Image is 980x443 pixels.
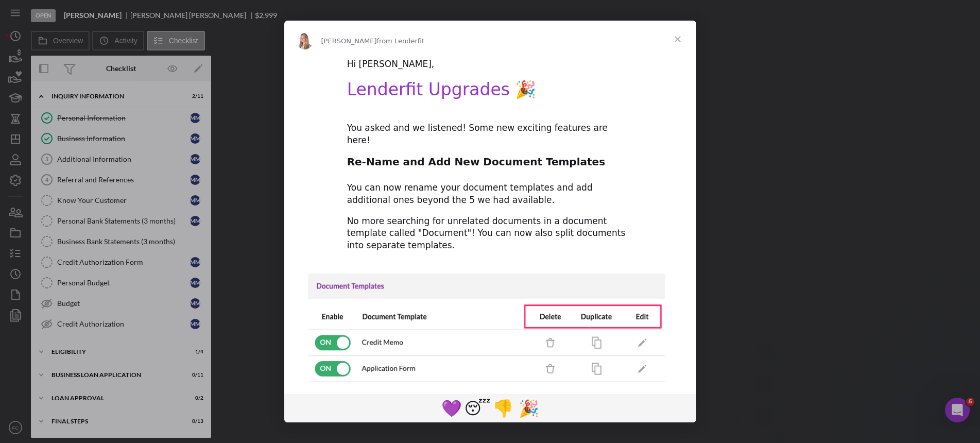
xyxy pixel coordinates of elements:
h1: Lenderfit Upgrades 🎉 [347,79,633,107]
span: Close [659,21,696,58]
span: tada reaction [516,396,542,420]
span: 👎 [493,399,513,418]
span: 🎉 [519,399,539,418]
span: 💜 [441,399,462,418]
span: from Lenderfit [377,37,425,45]
span: sleeping reaction [465,396,490,420]
img: Profile image for Allison [297,33,313,49]
div: You can now rename your document templates and add additional ones beyond the 5 we had available. [347,182,633,207]
span: 😴 [465,399,491,418]
div: Hi [PERSON_NAME], [347,58,633,71]
h2: Re-Name and Add New Document Templates [347,155,633,174]
span: 1 reaction [490,396,516,420]
span: purple heart reaction [439,396,465,420]
span: [PERSON_NAME] [321,37,377,45]
div: You asked and we listened! Some new exciting features are here! [347,122,633,147]
div: No more searching for unrelated documents in a document template called "Document"! You can now a... [347,215,633,252]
